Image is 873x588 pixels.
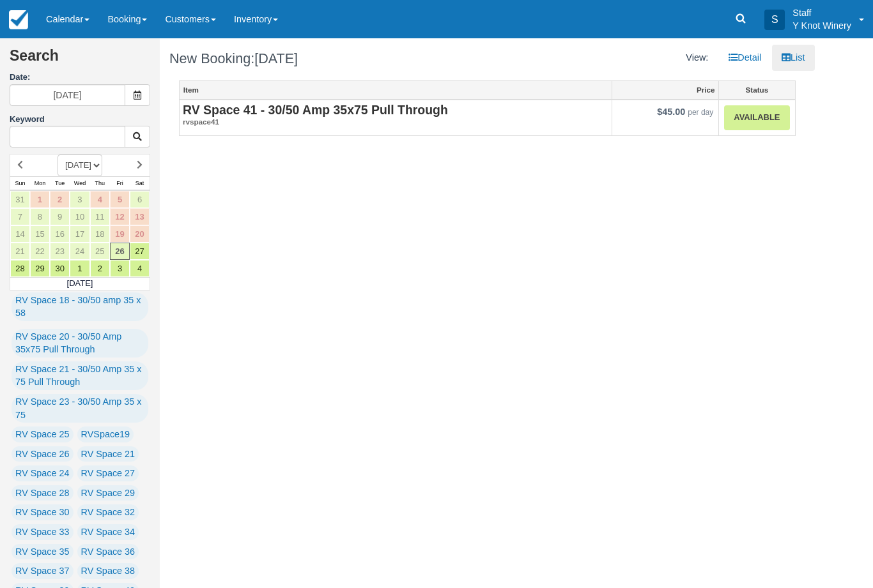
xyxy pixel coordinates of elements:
a: 9 [50,208,70,225]
a: 26 [110,243,130,260]
th: Tue [50,176,70,190]
a: 17 [70,225,89,243]
label: Keyword [10,114,45,124]
a: 13 [130,208,150,225]
a: 14 [10,225,30,243]
th: Fri [110,176,130,190]
em: per day [688,108,713,117]
th: Mon [30,176,50,190]
a: 27 [130,243,150,260]
li: View: [676,45,718,71]
a: 2 [90,260,110,277]
span: [DATE] [254,50,298,66]
label: Date: [10,72,150,84]
strong: RV Space 41 - 30/50 Amp 35x75 Pull Through [183,103,448,117]
a: 15 [30,225,50,243]
a: RV Space 34 [77,524,139,540]
a: 12 [110,208,130,225]
a: 28 [10,260,30,277]
a: 22 [30,243,50,260]
a: 11 [90,208,110,225]
a: 21 [10,243,30,260]
a: RV Space 28 [12,485,73,501]
a: RV Space 32 [77,504,139,520]
a: RV Space 21 [77,446,139,462]
a: RVSpace19 [77,426,134,442]
a: 20 [130,225,150,243]
a: RV Space 25 [12,426,73,442]
em: rvspace41 [183,117,608,128]
a: RV Space 35 [12,544,73,560]
a: 30 [50,260,70,277]
th: Sun [10,176,30,190]
a: 8 [30,208,50,225]
a: Status [719,81,794,99]
a: RV Space 41 - 30/50 Amp 35x75 Pull Throughrvspace41 [183,103,608,128]
a: RV Space 20 - 30/50 Amp 35x75 Pull Through [12,329,148,358]
a: 29 [30,260,50,277]
a: 25 [90,243,110,260]
a: 4 [130,260,150,277]
td: [DATE] [10,277,150,290]
a: 18 [90,225,110,243]
a: RV Space 29 [77,485,139,501]
a: RV Space 21 - 30/50 Amp 35 x 75 Pull Through [12,361,148,390]
a: RV Space 36 [77,544,139,560]
a: 31 [10,191,30,208]
a: RV Space 18 - 30/50 amp 35 x 58 [12,292,148,321]
p: Y Knot Winery [792,19,851,32]
button: Keyword Search [125,126,150,147]
a: 16 [50,225,70,243]
a: 10 [70,208,89,225]
a: 24 [70,243,89,260]
a: RV Space 27 [77,465,139,481]
a: 23 [50,243,70,260]
span: $45.00 [657,107,685,117]
a: Available [724,105,789,130]
a: 1 [70,260,89,277]
a: 2 [50,191,70,208]
a: List [772,45,814,71]
th: Sat [130,176,150,190]
a: 1 [30,191,50,208]
th: Thu [90,176,110,190]
a: RV Space 23 - 30/50 Amp 35 x 75 [12,394,148,423]
a: RV Space 38 [77,563,139,579]
a: 7 [10,208,30,225]
a: 3 [110,260,130,277]
a: RV Space 26 [12,446,73,462]
h1: New Booking: [169,51,477,66]
div: S [764,10,785,30]
a: 5 [110,191,130,208]
a: RV Space 24 [12,465,73,481]
a: RV Space 33 [12,524,73,540]
img: checkfront-main-nav-mini-logo.png [9,10,28,29]
a: Item [180,81,612,99]
h2: Search [10,48,150,72]
a: Detail [719,45,771,71]
p: Staff [792,6,851,19]
a: 3 [70,191,89,208]
a: RV Space 37 [12,563,73,579]
a: Price [612,81,718,99]
th: Wed [70,176,89,190]
a: 19 [110,225,130,243]
a: RV Space 30 [12,504,73,520]
a: 4 [90,191,110,208]
a: 6 [130,191,150,208]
